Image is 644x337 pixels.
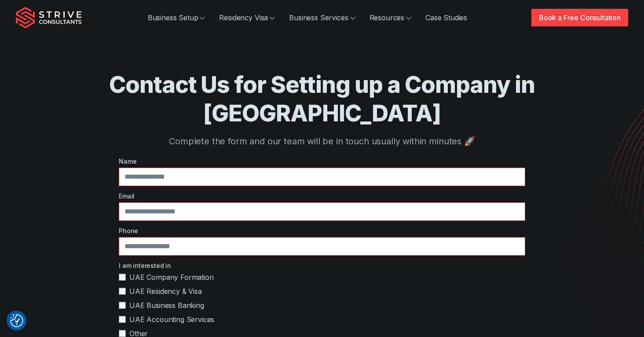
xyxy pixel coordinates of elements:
label: Name [119,157,525,166]
label: Phone [119,226,525,235]
h1: Contact Us for Setting up a Company in [GEOGRAPHIC_DATA] [51,70,593,128]
img: Revisit consent button [10,314,23,327]
span: UAE Business Banking [129,300,204,311]
a: Book a Free Consultation [531,9,628,26]
input: Other [119,330,126,337]
input: UAE Accounting Services [119,316,126,323]
label: Email [119,191,525,201]
p: Complete the form and our team will be in touch usually within minutes 🚀 [51,135,593,148]
a: Business Services [282,9,362,26]
span: UAE Accounting Services [129,314,214,325]
label: I am interested in [119,261,525,270]
a: Business Setup [141,9,212,26]
img: Strive Consultants [16,7,82,29]
a: Case Studies [418,9,474,26]
span: UAE Company Formation [129,272,214,282]
a: Residency Visa [212,9,282,26]
input: UAE Business Banking [119,302,126,309]
span: UAE Residency & Visa [129,286,202,297]
a: Resources [362,9,419,26]
input: UAE Residency & Visa [119,288,126,295]
input: UAE Company Formation [119,274,126,281]
button: Consent Preferences [10,314,23,327]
